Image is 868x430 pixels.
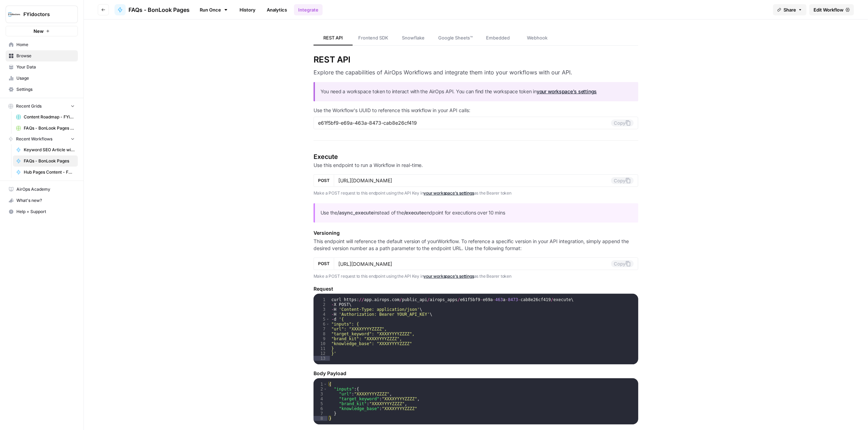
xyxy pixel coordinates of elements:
a: FAQs - BonLook Pages [115,4,190,15]
h4: Execute [314,152,639,162]
button: Copy [611,177,634,184]
span: POST [318,261,330,267]
h3: Explore the capabilities of AirOps Workflows and integrate them into your workflows with our API. [314,68,639,76]
a: Content Roadmap - FYidoctors [13,111,78,123]
span: Recent Workflows [16,136,52,142]
p: You need a workspace token to interact with the AirOps API. You can find the workspace token in [321,88,633,96]
a: Webhook [518,31,557,45]
a: REST API [314,31,353,45]
span: Browse [16,53,75,59]
a: Home [6,39,78,50]
a: Run Once [195,4,233,16]
button: Recent Grids [6,101,78,111]
span: Webhook [527,34,547,41]
p: Make a POST request to this endpoint using the API Key in as the Bearer token [314,190,639,197]
span: Toggle code folding, rows 6 through 11 [326,322,330,327]
span: FAQs - BonLook Pages [24,158,75,164]
a: Google Sheets™ [433,31,479,45]
a: your workspace's settings [537,88,597,94]
h5: Versioning [314,229,639,236]
img: FYidoctors Logo [8,8,21,21]
div: 6 [314,322,330,327]
img: tab_keywords_by_traffic_grey.svg [71,41,76,46]
div: Domain Overview [28,41,62,46]
a: Analytics [263,4,291,15]
h5: Body Payload [314,370,639,377]
span: Recent Grids [16,103,42,109]
span: Share [784,6,796,13]
span: Edit Workflow [814,6,844,13]
a: Browse [6,50,78,61]
p: Use this endpoint to run a Workflow in real-time. [314,162,639,169]
div: 13 [314,356,330,361]
span: FYidoctors [23,11,66,18]
a: Edit Workflow [809,4,854,15]
span: Home [16,42,75,48]
span: Snowflake [402,34,425,41]
div: 4 [314,312,330,317]
div: 9 [314,336,330,341]
a: Frontend SDK [353,31,394,45]
span: FAQs - BonLook Pages Grid [24,125,75,131]
button: Help + Support [6,206,78,217]
p: Make a POST request to this endpoint using the API Key in as the Bearer token [314,273,639,280]
div: 4 [314,396,328,401]
div: 6 [314,406,328,411]
span: AirOps Academy [16,186,75,192]
div: 7 [314,411,328,416]
div: 3 [314,392,328,396]
button: What's new? [6,195,78,206]
a: FAQs - BonLook Pages [13,155,78,167]
a: Snowflake [394,31,433,45]
h5: Request [314,285,639,292]
div: 8 [314,416,328,421]
div: 5 [314,317,330,322]
h2: REST API [314,54,639,65]
a: Your Data [6,61,78,73]
a: Keyword SEO Article with Human Review [13,144,78,155]
div: Keywords by Traffic [78,41,115,46]
button: Copy [611,260,634,267]
a: AirOps Academy [6,184,78,195]
button: Workspace: FYidoctors [6,6,78,23]
a: Settings [6,84,78,95]
p: Use the instead of the endpoint for executions over 10 mins [321,209,633,217]
span: Toggle code folding, rows 1 through 8 [323,382,327,387]
div: 2 [314,387,328,392]
p: Use the Workflow's UUID to reference this workflow in your API calls: [314,107,639,114]
span: Google Sheets™ [439,34,473,41]
span: REST API [323,34,343,41]
span: Keyword SEO Article with Human Review [24,147,75,153]
span: Toggle code folding, rows 5 through 12 [326,317,330,322]
span: FAQs - BonLook Pages [128,6,190,14]
span: POST [318,177,330,184]
img: tab_domain_overview_orange.svg [20,41,26,46]
a: Integrate [294,4,323,15]
span: Hub Pages Content - FYidoctors [24,169,75,175]
div: 3 [314,307,330,312]
a: Usage [6,73,78,84]
span: Frontend SDK [358,34,388,41]
span: Your Data [16,64,75,70]
p: This endpoint will reference the default version of your Workflow . To reference a specific versi... [314,238,639,252]
a: FAQs - BonLook Pages Grid [13,123,78,134]
div: v 4.0.25 [20,11,34,17]
button: Copy [611,119,634,126]
div: 12 [314,351,330,356]
a: your workspace's settings [424,190,474,196]
button: Share [773,4,807,15]
a: Embedded [479,31,518,45]
a: History [235,4,260,15]
div: 5 [314,401,328,406]
button: New [6,26,78,36]
span: Usage [16,75,75,81]
div: 8 [314,331,330,336]
a: Hub Pages Content - FYidoctors [13,167,78,178]
button: Recent Workflows [6,134,78,144]
span: Settings [16,86,75,93]
strong: /async_execute [337,210,374,216]
div: 10 [314,341,330,346]
span: New [34,28,44,35]
img: website_grey.svg [11,18,17,24]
